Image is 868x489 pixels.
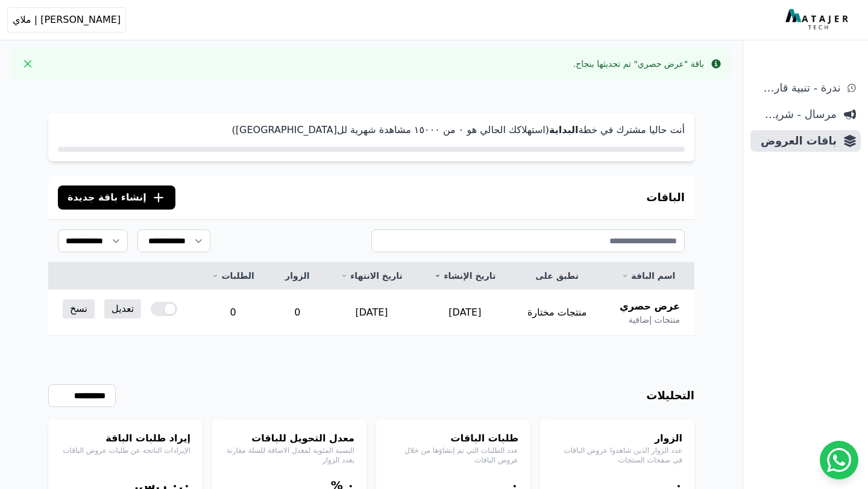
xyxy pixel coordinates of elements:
[197,290,270,336] td: 0
[211,270,256,282] a: الطلبات
[58,123,685,137] p: أنت حاليا مشترك في خطة (استهلاكك الحالي هو ۰ من ١٥۰۰۰ مشاهدة شهرية لل[GEOGRAPHIC_DATA])
[60,431,190,446] h4: إيراد طلبات الباقة
[60,446,190,455] p: الإيرادات الناتجة عن طلبات عروض الباقات
[13,13,121,27] span: [PERSON_NAME] | ملاي
[339,270,404,282] a: تاريخ الانتهاء
[63,299,95,319] a: نسخ
[433,270,497,282] a: تاريخ الإنشاء
[388,446,518,465] p: عدد الطلبات التي تم إنشاؤها من خلال عروض الباقات
[785,9,851,31] img: MatajerTech Logo
[68,190,146,205] span: إنشاء باقة جديدة
[755,79,840,96] span: ندرة - تنبية قارب علي النفاذ
[573,58,704,70] div: باقة "عرض حصري" تم تحديثها بنجاح.
[270,290,325,336] td: 0
[418,290,512,336] td: [DATE]
[388,431,518,446] h4: طلبات الباقات
[646,387,694,404] h3: التحليلات
[620,299,680,314] span: عرض حصري
[629,314,680,326] span: منتجات إضافية
[325,290,418,336] td: [DATE]
[18,54,37,73] button: Close
[552,431,682,446] h4: الزوار
[512,263,603,290] th: تطبق على
[224,446,354,465] p: النسبة المئوية لمعدل الاضافة للسلة مقارنة بعدد الزوار
[270,263,325,290] th: الزوار
[617,270,680,282] a: اسم الباقة
[755,106,837,123] span: مرسال - شريط دعاية
[7,7,126,33] button: [PERSON_NAME] | ملاي
[646,189,685,206] h3: الباقات
[755,132,837,149] span: باقات العروض
[549,124,578,135] strong: البداية
[224,431,354,446] h4: معدل التحويل للباقات
[58,185,175,210] button: إنشاء باقة جديدة
[552,446,682,465] p: عدد الزوار الذين شاهدوا عروض الباقات في صفحات المنتجات
[104,299,141,319] a: تعديل
[512,290,603,336] td: منتجات مختارة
